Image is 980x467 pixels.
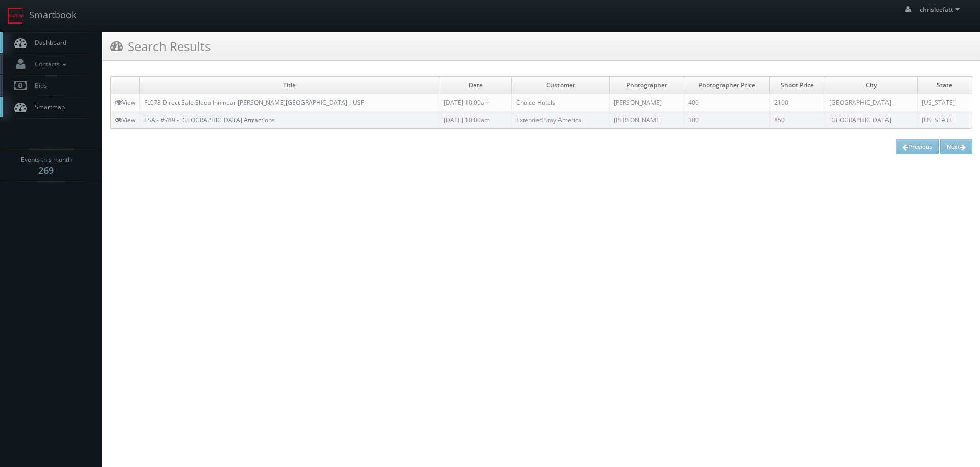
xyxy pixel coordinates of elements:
[110,37,211,55] h3: Search Results
[769,94,825,111] td: 2100
[917,77,972,94] td: State
[8,8,24,24] img: smartbook-logo.png
[769,77,825,94] td: Shoot Price
[610,77,684,94] td: Photographer
[21,155,72,165] span: Events this month
[610,94,684,111] td: [PERSON_NAME]
[144,115,275,124] a: ESA - #789 - [GEOGRAPHIC_DATA] Attractions
[511,77,610,94] td: Customer
[684,77,770,94] td: Photographer Price
[439,77,512,94] td: Date
[920,5,963,14] span: chrisleefatt
[144,98,364,107] a: FL078 Direct Sale Sleep Inn near [PERSON_NAME][GEOGRAPHIC_DATA] - USF
[511,111,610,129] td: Extended Stay America
[140,77,439,94] td: Title
[769,111,825,129] td: 850
[439,111,512,129] td: [DATE] 10:00am
[30,38,66,47] span: Dashboard
[511,94,610,111] td: Choice Hotels
[917,111,972,129] td: [US_STATE]
[825,111,917,129] td: [GEOGRAPHIC_DATA]
[684,94,770,111] td: 400
[825,94,917,111] td: [GEOGRAPHIC_DATA]
[917,94,972,111] td: [US_STATE]
[610,111,684,129] td: [PERSON_NAME]
[684,111,770,129] td: 300
[439,94,512,111] td: [DATE] 10:00am
[115,115,135,124] a: View
[30,103,65,111] span: Smartmap
[30,60,69,68] span: Contacts
[115,98,135,107] a: View
[825,77,917,94] td: City
[38,164,54,176] strong: 269
[30,81,47,90] span: Bids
